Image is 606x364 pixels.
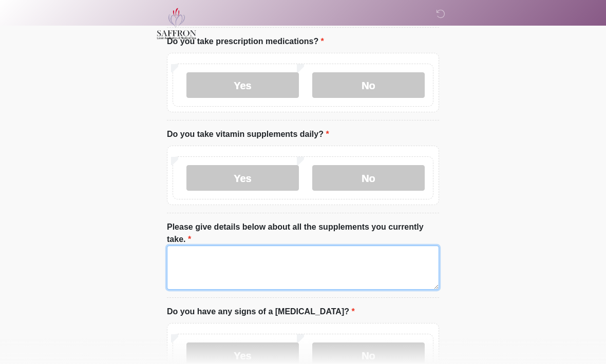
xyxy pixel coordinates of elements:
label: No [312,72,425,98]
img: Saffron Laser Aesthetics and Medical Spa Logo [157,8,197,39]
label: Do you have any signs of a [MEDICAL_DATA]? [167,306,355,318]
label: Do you take vitamin supplements daily? [167,128,329,140]
label: Yes [186,72,299,98]
label: No [312,165,425,191]
label: Please give details below about all the supplements you currently take. [167,221,439,246]
label: Yes [186,165,299,191]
